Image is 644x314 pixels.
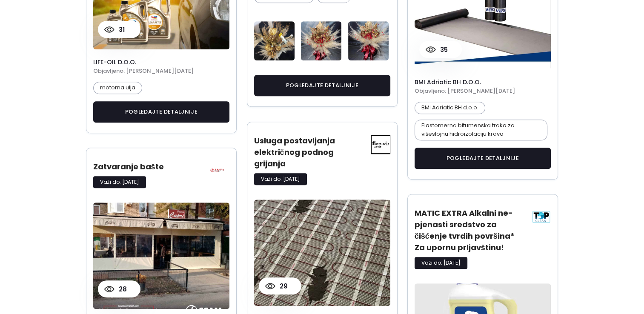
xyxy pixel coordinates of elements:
h5: Objavljeno: [PERSON_NAME][DATE] [93,67,230,75]
img: product card [254,200,391,306]
img: view count [265,283,275,289]
p: 29 [275,281,288,291]
p: 28 [114,284,127,294]
h3: Usluga postavljanja električnog podnog grijanja [254,135,364,169]
p: 35 [436,45,448,55]
button: pogledajte detaljnije [254,75,391,96]
button: pogledajte detaljnije [415,148,551,169]
p: Elastomerna bitumenska traka za višeslojnu hidroizolaciju krova [415,120,548,140]
img: Error [301,21,341,60]
p: BMI Adriatic BH d.o.o. [415,102,485,114]
p: 31 [114,25,125,35]
img: product card [93,203,230,309]
h4: BMI Adriatic BH d.o.o. [415,79,551,86]
p: Važi do: [DATE] [93,176,146,188]
h3: Zatvaranje bašte [93,161,203,172]
p: motorna ulja [93,82,142,94]
h5: Objavljeno: [PERSON_NAME][DATE] [415,87,551,95]
img: Error [348,21,389,60]
h3: MATIC EXTRA Alkalni ne-pjenasti sredstvo za čišćenje tvrdih površina* Za upornu prljavštinu! [415,207,524,253]
p: Važi do: [DATE] [415,257,467,269]
img: Error [254,21,295,60]
img: view count [104,26,114,33]
p: Važi do: [DATE] [254,173,307,185]
img: view count [104,286,114,292]
button: pogledajte detaljnije [93,101,230,123]
img: view count [426,46,436,53]
h4: LIFE-OIL d.o.o. [93,59,230,66]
